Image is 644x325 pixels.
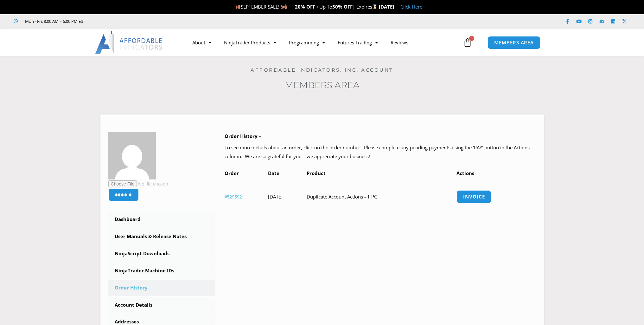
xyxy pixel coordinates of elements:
strong: [DATE] [379,3,394,10]
a: Programming [283,35,331,50]
span: Mon - Fri: 8:00 AM – 6:00 PM EST [23,17,85,25]
a: Click Here [400,3,422,10]
nav: Menu [186,35,462,50]
td: Duplicate Account Actions - 1 PC [307,181,456,212]
a: User Manuals & Release Notes [108,228,215,245]
a: Account Details [108,297,215,313]
span: Actions [456,170,474,176]
a: Dashboard [108,211,215,228]
span: Product [307,170,326,176]
b: Order History – [225,133,261,139]
a: NinjaTrader Products [218,35,283,50]
img: ⌛ [373,4,377,9]
img: ab37afd1b4651a01a9f7e97aa93c1d8d4ef2d56c038269a4271abf63ff5a6c4a [108,132,156,179]
a: 0 [454,33,481,52]
a: Order History [108,280,215,296]
strong: 20% OFF + [295,3,319,10]
span: Date [268,170,279,176]
time: [DATE] [268,193,283,200]
a: MEMBERS AREA [488,36,540,49]
img: LogoAI | Affordable Indicators – NinjaTrader [95,31,163,54]
a: Reviews [384,35,415,50]
a: Invoice order number 529592 [456,190,491,203]
iframe: Customer reviews powered by Trustpilot [94,18,189,24]
span: MEMBERS AREA [494,40,534,45]
span: 0 [469,36,474,41]
a: About [186,35,218,50]
a: NinjaTrader Machine IDs [108,263,215,279]
a: Affordable Indicators, Inc. Account [251,67,393,73]
span: SEPTEMBER SALE!!! Up To | Expires [235,3,379,10]
a: View order number 529592 [225,194,242,199]
img: 🍂 [282,4,287,9]
a: Futures Trading [331,35,384,50]
p: To see more details about an order, click on the order number. Please complete any pending paymen... [225,143,536,161]
img: 🍂 [236,4,240,9]
strong: 50% OFF [332,3,353,10]
a: NinjaScript Downloads [108,245,215,262]
span: Order [225,170,239,176]
a: Members Area [285,80,360,90]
